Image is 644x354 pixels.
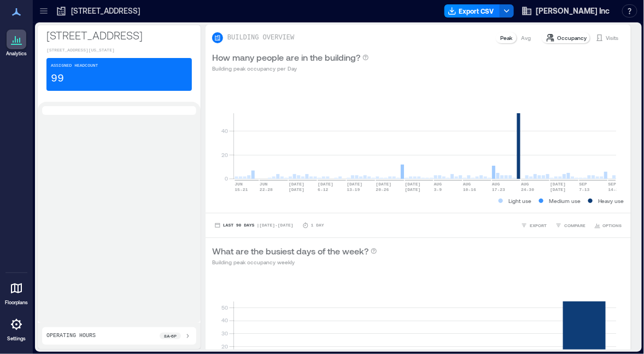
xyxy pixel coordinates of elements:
[212,245,368,258] p: What are the busiest days of the week?
[221,127,228,134] tspan: 40
[518,2,613,20] button: [PERSON_NAME] Inc
[212,258,377,266] p: Building peak occupancy weekly
[46,47,192,54] p: [STREET_ADDRESS][US_STATE]
[444,4,500,18] button: Export CSV
[434,187,442,192] text: 3-9
[551,182,566,187] text: [DATE]
[606,33,619,42] p: Visits
[2,275,31,309] a: Floorplans
[46,332,96,340] p: Operating Hours
[608,187,622,192] text: 14-20
[405,182,421,187] text: [DATE]
[235,187,248,192] text: 15-21
[492,187,505,192] text: 17-23
[551,187,566,192] text: [DATE]
[7,335,26,342] p: Settings
[592,220,624,231] button: OPTIONS
[557,33,587,42] p: Occupancy
[376,182,392,187] text: [DATE]
[521,187,534,192] text: 24-30
[212,64,369,73] p: Building peak occupancy per Day
[235,182,243,187] text: JUN
[3,26,30,60] a: Analytics
[260,187,273,192] text: 22-28
[221,152,228,158] tspan: 20
[608,182,617,187] text: SEP
[530,222,547,229] span: EXPORT
[212,51,360,64] p: How many people are in the building?
[376,187,389,192] text: 20-26
[71,5,140,16] p: [STREET_ADDRESS]
[579,182,588,187] text: SEP
[289,182,305,187] text: [DATE]
[51,71,64,86] p: 99
[6,50,27,57] p: Analytics
[463,182,471,187] text: AUG
[564,222,586,229] span: COMPARE
[221,304,228,311] tspan: 50
[598,196,624,205] p: Heavy use
[603,222,622,229] span: OPTIONS
[521,33,531,42] p: Avg
[164,333,177,339] p: 8a - 6p
[227,33,294,42] p: BUILDING OVERVIEW
[521,182,529,187] text: AUG
[536,5,610,16] span: [PERSON_NAME] Inc
[500,33,512,42] p: Peak
[508,196,531,205] p: Light use
[579,187,590,192] text: 7-13
[212,220,296,231] button: Last 90 Days |[DATE]-[DATE]
[5,299,28,306] p: Floorplans
[318,182,333,187] text: [DATE]
[221,343,228,350] tspan: 20
[3,311,30,345] a: Settings
[46,27,192,43] p: [STREET_ADDRESS]
[260,182,268,187] text: JUN
[347,187,360,192] text: 13-19
[221,330,228,336] tspan: 30
[311,222,324,229] p: 1 Day
[347,182,363,187] text: [DATE]
[318,187,328,192] text: 6-12
[463,187,476,192] text: 10-16
[405,187,421,192] text: [DATE]
[553,220,588,231] button: COMPARE
[519,220,549,231] button: EXPORT
[225,175,228,182] tspan: 0
[492,182,500,187] text: AUG
[289,187,305,192] text: [DATE]
[434,182,442,187] text: AUG
[549,196,581,205] p: Medium use
[51,62,98,69] p: Assigned Headcount
[221,317,228,324] tspan: 40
